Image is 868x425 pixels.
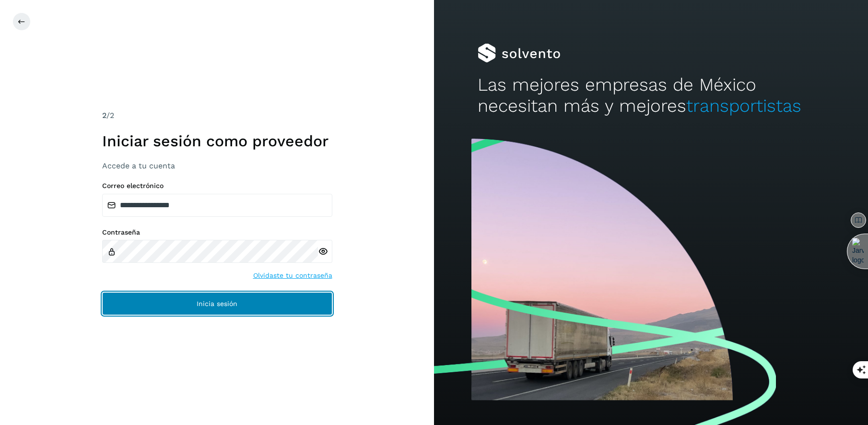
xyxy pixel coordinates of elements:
h2: Las mejores empresas de México necesitan más y mejores [478,74,825,117]
label: Correo electrónico [102,182,332,190]
a: Olvidaste tu contraseña [253,271,332,281]
h3: Accede a tu cuenta [102,161,332,170]
span: 2 [102,111,106,120]
span: Inicia sesión [197,300,237,307]
h1: Iniciar sesión como proveedor [102,132,332,150]
span: transportistas [686,95,801,116]
button: Inicia sesión [102,292,332,315]
div: /2 [102,110,332,121]
label: Contraseña [102,228,332,236]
